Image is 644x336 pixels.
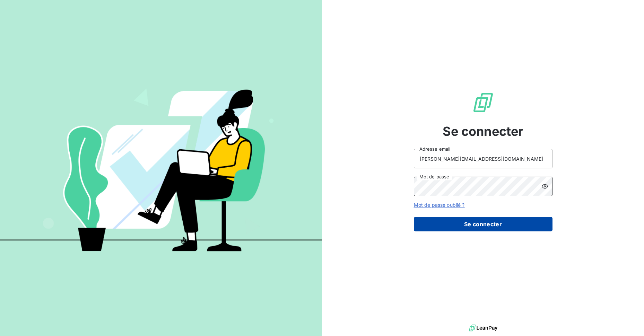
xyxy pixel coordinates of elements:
[414,149,552,168] input: placeholder
[469,323,497,333] img: logo
[443,122,524,141] span: Se connecter
[414,217,552,231] button: Se connecter
[414,202,465,208] a: Mot de passe oublié ?
[472,91,494,114] img: Logo LeanPay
